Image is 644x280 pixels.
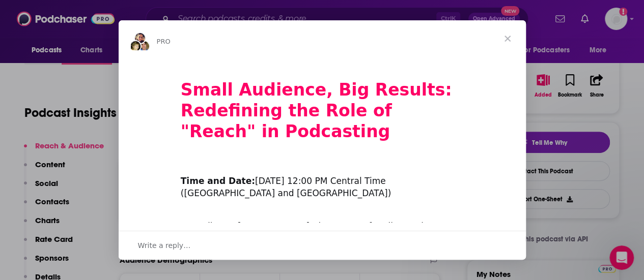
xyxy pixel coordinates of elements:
img: Sydney avatar [134,32,146,44]
span: PRO [157,38,171,45]
b: Time and Date: [181,176,255,186]
img: Barbara avatar [129,40,142,52]
img: Dave avatar [138,40,150,52]
div: Open conversation and reply [119,231,526,260]
div: According to [PERSON_NAME], the nature of audiences has profoundly shifted from "mass media" to "... [181,208,464,257]
span: Close [489,20,526,57]
div: ​ [DATE] 12:00 PM Central Time ([GEOGRAPHIC_DATA] and [GEOGRAPHIC_DATA]) [181,164,464,200]
span: Write a reply… [138,239,191,252]
b: Small Audience, Big Results: Redefining the Role of "Reach" in Podcasting [181,80,452,141]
